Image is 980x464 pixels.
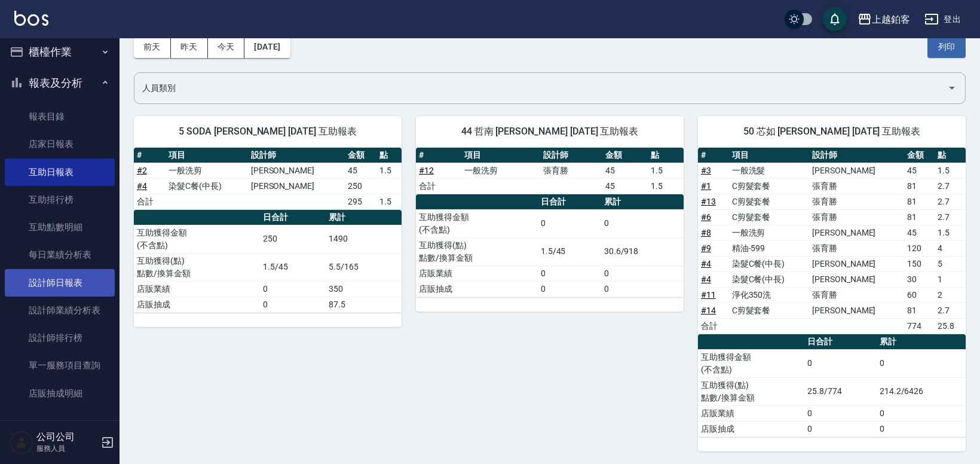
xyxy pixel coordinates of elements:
td: 淨化350洗 [729,287,809,303]
td: 0 [260,281,326,297]
th: # [698,148,729,163]
td: 互助獲得(點) 點數/換算金額 [416,237,538,265]
a: #12 [419,166,434,175]
td: 4 [935,240,966,256]
td: 染髮C餐(中長) [166,178,248,194]
th: 項目 [729,148,809,163]
a: 互助排行榜 [5,186,115,213]
td: 一般洗髮 [729,163,809,178]
button: 昨天 [171,36,208,58]
td: 30 [904,271,935,287]
a: #4 [137,181,147,191]
td: 0 [601,265,684,281]
th: 金額 [345,148,376,163]
a: #11 [701,290,716,300]
td: 1.5 [648,163,684,178]
td: 45 [602,178,648,194]
th: 日合計 [804,334,877,350]
td: 店販業績 [134,281,260,297]
img: Person [10,431,33,454]
td: 店販抽成 [416,281,538,297]
a: 互助點數明細 [5,213,115,241]
td: 60 [904,287,935,303]
button: 前天 [134,36,171,58]
td: [PERSON_NAME] [809,225,904,240]
td: 0 [538,265,601,281]
button: [DATE] [244,36,290,58]
td: 0 [804,405,877,421]
td: [PERSON_NAME] [809,163,904,178]
td: 1.5 [376,194,402,209]
button: 列印 [927,36,966,58]
td: C剪髮套餐 [729,303,809,318]
td: [PERSON_NAME] [809,303,904,318]
td: 25.8/774 [804,377,877,405]
td: 合計 [416,178,461,194]
table: a dense table [416,194,684,297]
td: 81 [904,209,935,225]
td: 2.7 [935,209,966,225]
td: 店販抽成 [698,421,804,436]
td: 0 [877,405,966,421]
td: 0 [877,421,966,436]
td: 0 [804,421,877,436]
p: 服務人員 [36,443,97,454]
a: 設計師排行榜 [5,324,115,352]
td: 互助獲得金額 (不含點) [416,209,538,237]
th: 日合計 [260,210,326,225]
td: 合計 [134,194,166,209]
button: save [823,7,847,31]
td: 張育勝 [540,163,602,178]
td: 2 [935,287,966,303]
td: 214.2/6426 [877,377,966,405]
td: 店販業績 [416,265,538,281]
a: 店販抽成明細 [5,380,115,407]
span: 5 SODA [PERSON_NAME] [DATE] 互助報表 [148,126,387,138]
td: [PERSON_NAME] [248,178,345,194]
th: 累計 [326,210,402,225]
td: 1.5 [935,225,966,240]
td: 1.5 [935,163,966,178]
td: C剪髮套餐 [729,209,809,225]
a: #14 [701,306,716,315]
button: Open [942,78,961,97]
a: 報表目錄 [5,103,115,130]
td: 81 [904,178,935,194]
th: 點 [376,148,402,163]
button: 櫃檯作業 [5,36,115,68]
td: 一般洗剪 [461,163,540,178]
td: [PERSON_NAME] [809,256,904,271]
td: 0 [601,281,684,297]
td: 張育勝 [809,178,904,194]
td: 1.5/45 [538,237,601,265]
td: 互助獲得(點) 點數/換算金額 [698,377,804,405]
td: 81 [904,194,935,209]
th: 設計師 [248,148,345,163]
a: #9 [701,243,711,253]
a: 設計師業績分析表 [5,297,115,324]
a: 每日業績分析表 [5,241,115,268]
th: 項目 [166,148,248,163]
button: 今天 [208,36,245,58]
button: 報表及分析 [5,68,115,99]
th: # [416,148,461,163]
td: 一般洗剪 [729,225,809,240]
td: 30.6/918 [601,237,684,265]
td: 0 [804,349,877,377]
span: 44 哲南 [PERSON_NAME] [DATE] 互助報表 [430,126,669,138]
table: a dense table [698,334,966,437]
td: 25.8 [935,318,966,334]
a: 店家日報表 [5,130,115,158]
td: 張育勝 [809,194,904,209]
td: 精油-599 [729,240,809,256]
td: 45 [904,163,935,178]
td: 1.5 [648,178,684,194]
a: 設計師日報表 [5,269,115,297]
td: 一般洗剪 [166,163,248,178]
td: 0 [877,349,966,377]
td: 0 [260,297,326,312]
a: #2 [137,166,147,175]
td: 店販抽成 [134,297,260,312]
th: 金額 [904,148,935,163]
th: 項目 [461,148,540,163]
